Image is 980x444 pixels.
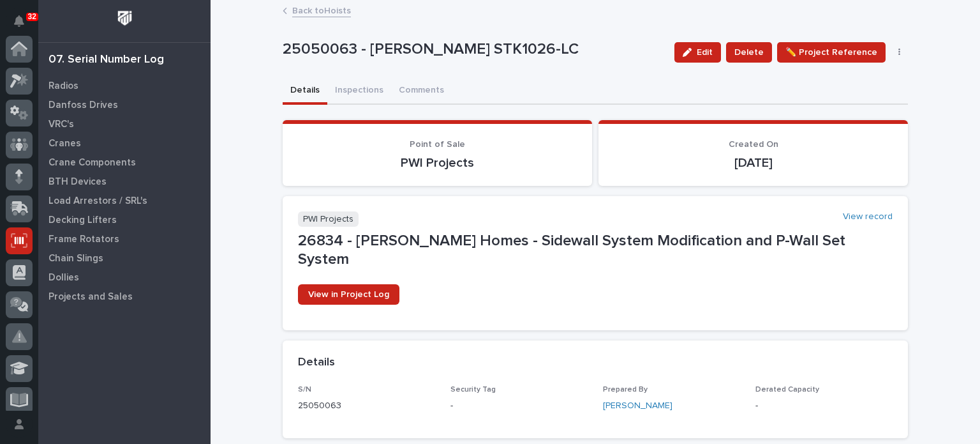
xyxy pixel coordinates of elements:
p: BTH Devices [48,176,107,188]
p: PWI Projects [298,211,359,227]
a: Load Arrestors / SRL's [38,191,211,210]
a: VRC's [38,114,211,134]
button: Inspections [327,78,391,105]
button: Notifications [6,8,33,34]
p: Frame Rotators [48,234,119,245]
a: BTH Devices [38,172,211,191]
a: Decking Lifters [38,210,211,229]
span: ✏️ Project Reference [785,45,877,60]
span: Point of Sale [410,140,465,149]
p: Projects and Sales [48,291,133,303]
div: 07. Serial Number Log [48,53,164,67]
a: Danfoss Drives [38,95,211,114]
a: Crane Components [38,153,211,172]
button: Comments [391,78,452,105]
span: Created On [729,140,778,149]
a: [PERSON_NAME] [603,399,672,413]
button: ✏️ Project Reference [777,42,886,63]
a: Projects and Sales [38,287,211,306]
p: Load Arrestors / SRL's [48,195,147,207]
p: VRC's [48,119,74,130]
a: View in Project Log [298,284,399,305]
p: Crane Components [48,157,136,169]
p: 25050063 - [PERSON_NAME] STK1026-LC [283,40,664,59]
p: 25050063 [298,399,435,413]
a: Radios [38,76,211,95]
p: Radios [48,80,78,92]
button: Details [283,78,327,105]
button: Edit [674,42,721,63]
p: Dollies [48,272,79,284]
a: Back toHoists [292,3,351,17]
a: Chain Slings [38,249,211,268]
p: Cranes [48,138,81,149]
span: Security Tag [450,386,496,394]
span: View in Project Log [308,290,389,299]
span: Edit [697,47,713,58]
h2: Details [298,356,335,370]
a: Frame Rotators [38,229,211,249]
a: Dollies [38,268,211,287]
div: Notifications32 [16,15,33,36]
button: Delete [726,42,772,63]
img: Workspace Logo [113,6,137,30]
p: Decking Lifters [48,215,117,226]
p: [DATE] [614,155,893,171]
span: Prepared By [603,386,648,394]
span: Derated Capacity [755,386,819,394]
span: S/N [298,386,311,394]
p: 26834 - [PERSON_NAME] Homes - Sidewall System Modification and P-Wall Set System [298,232,893,269]
p: - [755,399,893,413]
span: Delete [734,45,764,60]
p: 32 [28,12,36,21]
a: View record [843,211,893,222]
a: Cranes [38,134,211,153]
p: - [450,399,588,413]
p: Danfoss Drives [48,100,118,111]
p: PWI Projects [298,155,577,171]
p: Chain Slings [48,253,103,264]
